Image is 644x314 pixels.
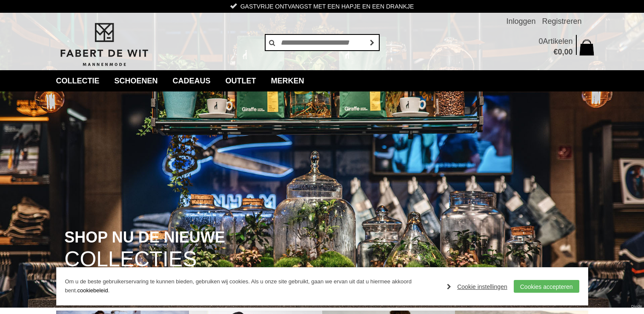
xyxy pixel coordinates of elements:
span: SHOP NU DE NIEUWE [64,229,225,245]
span: , [562,48,564,56]
span: € [553,48,558,56]
p: Om u de beste gebruikerservaring te kunnen bieden, gebruiken wij cookies. Als u onze site gebruik... [65,277,439,295]
span: COLLECTIES [64,248,197,270]
a: Outlet [219,70,263,91]
span: Artikelen [543,37,572,46]
a: Divide [631,301,642,312]
a: Cookie instellingen [447,280,507,293]
a: collectie [50,70,106,91]
span: 0 [558,48,562,56]
a: Schoenen [108,70,164,91]
a: Cookies accepteren [514,280,579,293]
a: Cadeaus [166,70,217,91]
a: Merken [265,70,311,91]
a: Registreren [542,13,581,30]
span: 0 [538,37,543,46]
span: 00 [564,48,572,56]
a: Inloggen [506,13,535,30]
a: cookiebeleid [77,287,108,294]
img: Fabert de Wit [56,22,152,68]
